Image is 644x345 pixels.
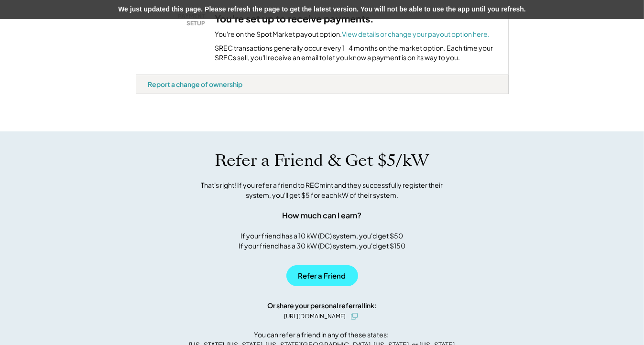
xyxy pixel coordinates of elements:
[148,80,243,88] div: Report a change of ownership
[267,301,377,311] div: Or share your personal referral link:
[283,210,362,221] div: How much can I earn?
[286,265,358,286] button: Refer a Friend
[215,30,490,39] div: You're on the Spot Market payout option.
[215,43,496,62] div: SREC transactions generally occur every 1-4 months on the market option. Each time your SRECs sel...
[136,94,162,98] div: 1gvcym1d - PA Tier I
[153,12,206,27] div: PAYMENT SETUP
[349,311,360,322] button: click to copy
[239,231,405,251] div: If your friend has a 10 kW (DC) system, you'd get $50 If your friend has a 30 kW (DC) system, you...
[284,312,346,321] div: [URL][DOMAIN_NAME]
[342,30,490,38] a: View details or change your payout option here.
[191,180,454,200] div: That's right! If you refer a friend to RECmint and they successfully register their system, you'l...
[215,151,429,171] h1: Refer a Friend & Get $5/kW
